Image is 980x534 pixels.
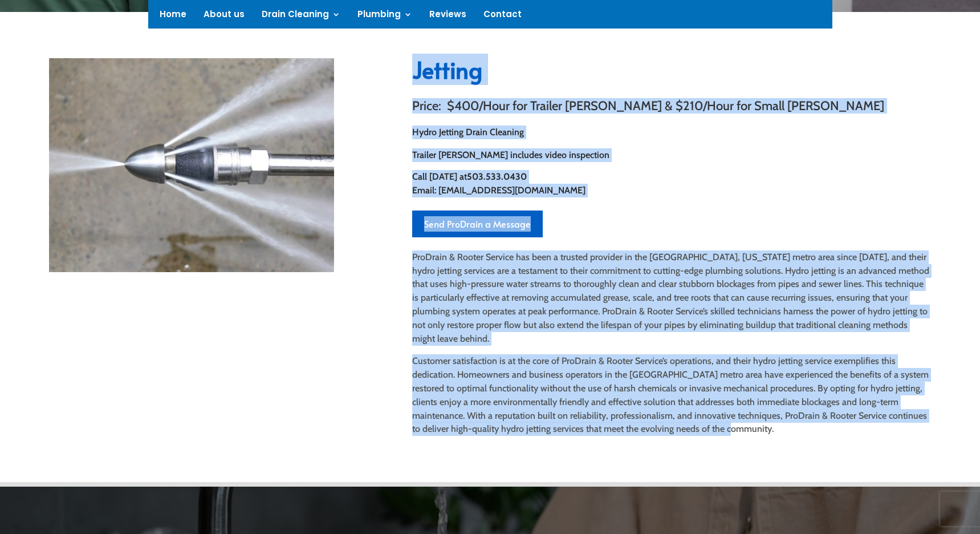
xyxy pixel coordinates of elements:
[412,100,931,118] h3: Price: $400/Hour for Trailer [PERSON_NAME] & $210/Hour for Small [PERSON_NAME]
[412,171,467,182] span: Call [DATE] at
[412,54,482,85] span: Jetting
[412,211,543,237] a: Send ProDrain a Message
[467,171,527,182] strong: 503.533.0430
[49,58,334,272] img: Jetter_0
[483,10,522,23] a: Contact
[412,354,931,436] p: Customer satisfaction is at the core of ProDrain & Rooter Service’s operations, and their hydro j...
[262,10,340,23] a: Drain Cleaning
[412,148,931,162] p: Trailer [PERSON_NAME] includes video inspection
[412,185,585,196] span: Email: [EMAIL_ADDRESS][DOMAIN_NAME]
[429,10,466,23] a: Reviews
[412,126,931,148] p: Hydro Jetting Drain Cleaning
[357,10,412,23] a: Plumbing
[204,10,245,23] a: About us
[160,10,186,23] a: Home
[412,250,931,355] p: ProDrain & Rooter Service has been a trusted provider in the [GEOGRAPHIC_DATA], [US_STATE] metro ...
